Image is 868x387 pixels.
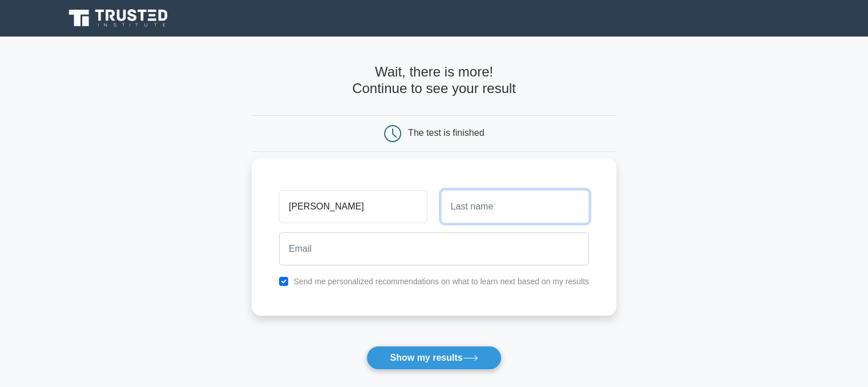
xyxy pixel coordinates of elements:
[279,232,589,265] input: Email
[366,346,501,370] button: Show my results
[293,277,589,286] label: Send me personalized recommendations on what to learn next based on my results
[441,190,589,223] input: Last name
[279,190,427,223] input: First name
[252,64,616,97] h4: Wait, there is more! Continue to see your result
[408,128,484,138] div: The test is finished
